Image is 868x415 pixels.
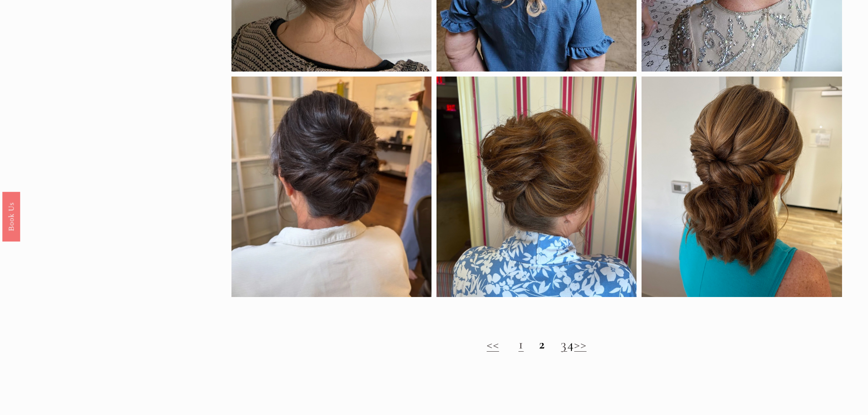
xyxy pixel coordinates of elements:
[2,191,20,241] a: Book Us
[519,336,524,353] a: 1
[231,336,842,353] h2: 4
[539,336,545,353] strong: 2
[487,336,499,353] a: <<
[561,336,567,353] a: 3
[574,336,586,353] a: >>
